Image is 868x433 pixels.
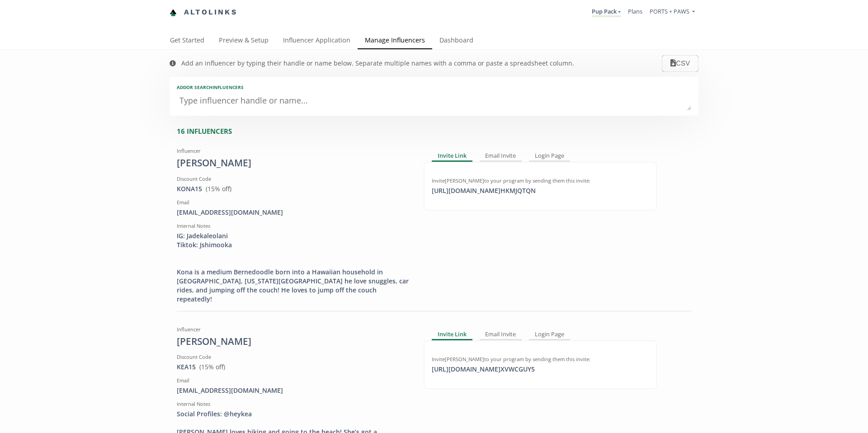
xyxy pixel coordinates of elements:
div: Influencer [177,147,410,155]
div: Email Invite [480,329,522,340]
a: KEA15 [177,362,196,371]
div: 16 INFLUENCERS [177,127,698,136]
button: CSV [662,55,698,72]
div: Email Invite [480,151,522,162]
div: Internal Notes [177,222,410,230]
a: Influencer Application [276,32,358,50]
a: Dashboard [432,32,481,50]
div: Influencer [177,326,410,333]
div: Login Page [529,329,570,340]
div: Discount Code [177,175,410,183]
div: Invite [PERSON_NAME] to your program by sending them this invite: [432,356,649,363]
div: Email [177,199,410,206]
div: [EMAIL_ADDRESS][DOMAIN_NAME] [177,386,410,395]
img: favicon-32x32.png [170,9,177,16]
div: Discount Code [177,353,410,361]
a: KONA15 [177,184,202,193]
a: Plans [628,7,642,15]
div: Login Page [529,151,570,162]
a: Pup Pack [592,7,621,17]
a: Altolinks [170,5,237,20]
div: [EMAIL_ADDRESS][DOMAIN_NAME] [177,208,410,217]
div: IG: Jadekaleolani Tiktok: Jshimooka Kona is a medium Bernedoodle born into a Hawaiian household i... [177,231,410,304]
div: Invite Link [432,329,472,340]
a: PORTS + PAWS [650,7,695,18]
div: Invite [PERSON_NAME] to your program by sending them this invite: [432,177,649,184]
div: [URL][DOMAIN_NAME] XVWCGUY5 [426,365,540,374]
div: [PERSON_NAME] [177,156,410,170]
div: Add an influencer by typing their handle or name below. Separate multiple names with a comma or p... [181,59,574,68]
span: PORTS + PAWS [650,7,689,15]
span: ( 15 % off) [206,184,231,193]
div: [URL][DOMAIN_NAME] HKMJQTQN [426,186,541,195]
a: Get Started [163,32,212,50]
a: Preview & Setup [212,32,276,50]
div: Internal Notes [177,400,410,408]
div: Add or search INFLUENCERS [177,84,691,90]
div: Invite Link [432,151,472,162]
span: ( 15 % off) [199,362,225,371]
a: Manage Influencers [358,32,432,50]
div: Email [177,377,410,384]
div: [PERSON_NAME] [177,335,410,348]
